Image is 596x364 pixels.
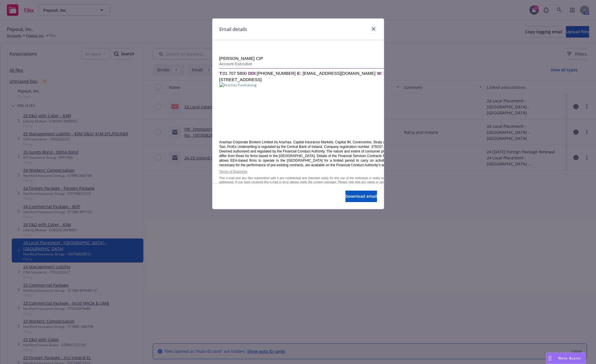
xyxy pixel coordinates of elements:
td: Arachas Corporate Brokers Limited t/a Arachas, Capital Insurance Markets, Capital IM, Covercentre... [219,140,406,167]
td: [PERSON_NAME] [219,56,255,61]
span: Terms of Business [219,170,247,174]
span: 01 707 5800 [223,71,247,76]
a: [DOMAIN_NAME] [384,71,418,76]
div: Drag to move [546,353,554,364]
a: close [370,26,377,32]
td: This e-mail and any files transmitted with it are confidential and intended solely for the use of... [219,176,406,197]
span: Download email [345,193,377,199]
button: Nova Assist [546,353,586,364]
a: [EMAIL_ADDRESS][DOMAIN_NAME] [302,71,375,76]
button: Download email [345,191,377,202]
span: Nova Assist [558,356,581,361]
td: Account Executive [219,61,252,67]
img: Arachas Fundraising [219,83,406,138]
span: W: [377,71,382,76]
td: T: [219,70,247,77]
a: Terms of Business [219,170,248,174]
a: [PHONE_NUMBER] [257,71,296,76]
span: E: [297,71,301,76]
td: DDI: [248,70,296,77]
td: CIP [256,56,263,61]
h1: Email details [219,26,247,33]
td: [STREET_ADDRESS] [219,77,262,83]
